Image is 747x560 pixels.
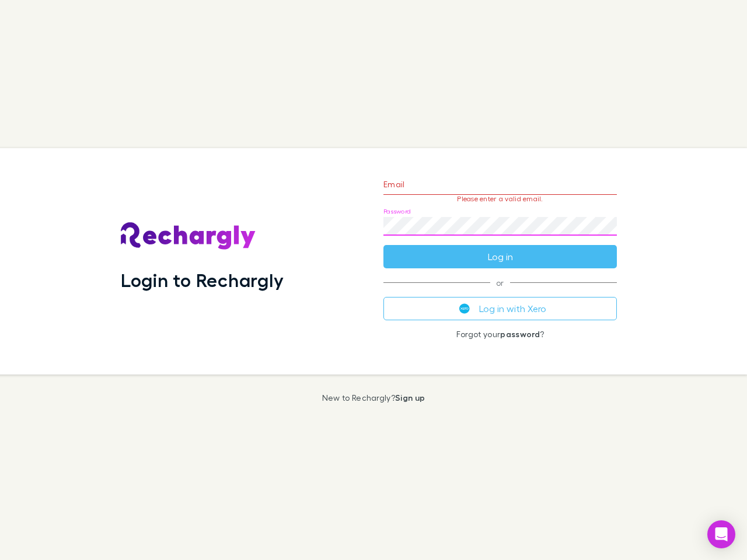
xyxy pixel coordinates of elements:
[121,269,284,291] h1: Login to Rechargly
[383,195,617,203] p: Please enter a valid email.
[459,303,470,314] img: Xero's logo
[383,207,411,216] label: Password
[121,222,256,250] img: Rechargly's Logo
[383,282,617,283] span: or
[322,393,425,402] p: New to Rechargly?
[500,329,540,339] a: password
[383,297,617,320] button: Log in with Xero
[395,393,425,402] a: Sign up
[383,330,617,339] p: Forgot your ?
[707,520,735,548] div: Open Intercom Messenger
[383,245,617,268] button: Log in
